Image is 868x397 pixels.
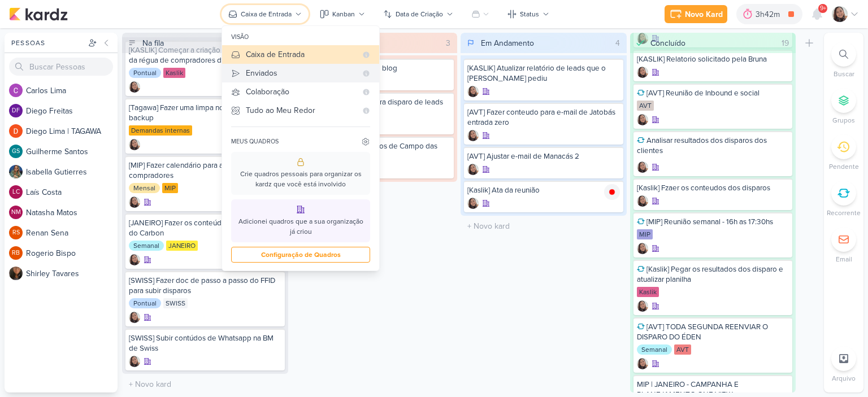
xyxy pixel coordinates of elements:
div: [Kaslik] Pegar os resultados dos disparo e atualizar planilha [637,264,789,285]
div: Enviados [246,67,357,79]
div: Criador(a): Sharlene Khoury [129,254,140,265]
div: Criador(a): Sharlene Khoury [637,114,648,125]
span: 9+ [820,4,826,13]
div: N a t a s h a M a t o s [26,207,118,219]
div: Guilherme Santos [9,145,23,158]
div: 19 [777,37,793,49]
div: Semanal [637,344,672,355]
img: Sharlene Khoury [129,312,140,323]
img: Sharlene Khoury [467,198,479,209]
div: [AVT] Fazer conteudo para e-mail de Jatobás entrada zero [467,107,620,128]
div: [KASLIK] Começar a criação dos conteúdos da régua de compradores de Kaslik [129,45,281,66]
div: Natasha Matos [9,206,23,219]
div: R o g e r i o B i s p o [26,247,118,259]
img: Sharlene Khoury [129,356,140,367]
div: Criador(a): Sharlene Khoury [637,67,648,78]
p: Pendente [829,162,859,172]
button: Caixa de Entrada [222,45,379,64]
div: [KASLIK] Atualizar relatório de leads que o Otávio pediu [467,63,620,84]
img: Sharlene Khoury [467,164,479,175]
div: Adicionei quadros que a sua organização já criou [238,216,363,239]
p: RB [12,250,20,256]
div: Criador(a): Sharlene Khoury [637,243,648,254]
p: Buscar [834,69,854,79]
div: Criador(a): Sharlene Khoury [467,198,479,209]
input: + Novo kard [463,218,624,234]
div: SWISS [163,298,188,308]
div: MIP [637,229,653,239]
button: Enviados [222,64,379,82]
img: Sharlene Khoury [129,254,140,265]
p: Recorrente [827,208,861,218]
div: [SWISS] Fazer doc de passo a passo do FFID para subir disparos [129,276,281,296]
img: Sharlene Khoury [832,6,848,22]
div: Criador(a): Sharlene Khoury [129,197,140,208]
div: Criador(a): Sharlene Khoury [129,312,140,323]
div: D i e g o L i m a | T A G A W A [26,125,118,137]
img: Sharlene Khoury [637,195,648,207]
p: DF [12,108,20,114]
div: Pontual [129,298,161,308]
div: Caixa de Entrada [246,49,357,60]
div: D i e g o F r e i t a s [26,105,118,117]
input: Buscar Pessoas [9,58,113,76]
div: Crie quadros pessoais para organizar os kardz que você está involvido [238,169,363,191]
img: Sharlene Khoury [637,300,648,312]
div: [Tagawa] Fazer uma limpa no notebook, backup [129,103,281,123]
div: L a í s C o s t a [26,186,118,198]
p: Grupos [832,115,855,125]
p: Arquivo [832,373,856,383]
div: Diego Freitas [9,104,23,117]
button: Tudo ao Meu Redor [222,101,379,120]
div: [KASLIK] Relatorio solicitado pela Bruna [637,54,789,64]
div: [AVT] Ajustar e-mail de Manacás 2 [467,151,620,162]
button: Novo Kard [665,5,727,23]
div: 4 [611,37,624,49]
div: visão [222,29,379,45]
img: Shirley Tavares [9,267,23,280]
img: Isabella Gutierres [9,165,23,178]
div: Semanal [129,241,164,251]
div: JANEIRO [166,241,198,251]
img: tracking [604,184,620,200]
div: 3 [441,37,455,49]
div: Demandas internas [129,125,192,136]
img: Sharlene Khoury [129,139,140,150]
div: Rogerio Bispo [9,246,23,260]
div: C a r l o s L i m a [26,85,118,97]
p: Email [836,254,852,264]
div: Analisar resultados dos disparos dos clientes [637,136,789,156]
div: MIP [162,183,178,193]
div: Pontual [129,68,161,78]
img: kardz.app [9,7,68,21]
div: Novo Kard [685,8,723,20]
p: GS [12,149,20,155]
div: [AVT] Reunião de Inbound e social [637,88,789,98]
div: Criador(a): Sharlene Khoury [637,358,648,369]
div: [MIP] Reunião semanal - 16h as 17:30hs [637,217,789,227]
div: Criador(a): Sharlene Khoury [467,86,479,97]
button: Colaboração [222,82,379,101]
div: [Kaslik] Ata da reunião [467,185,620,195]
img: Carlos Lima [9,84,23,97]
div: G u i l h e r m e S a n t o s [26,146,118,158]
p: NM [11,210,21,216]
div: Renan Sena [9,226,23,239]
div: I s a b e l l a G u t i e r r e s [26,166,118,178]
div: Tudo ao Meu Redor [246,104,357,116]
li: Ctrl + F [824,42,863,79]
div: Criador(a): Sharlene Khoury [129,356,140,367]
img: Sharlene Khoury [637,162,648,173]
div: [JANEIRO] Fazer os conteúdos da fase teaser do Carbon [129,218,281,238]
div: Colaboração [246,86,357,98]
div: Kaslik [163,68,185,78]
div: Criador(a): Sharlene Khoury [129,139,140,150]
div: [AVT] TODA SEGUNDA REENVIAR O DISPARO DO ÉDEN [637,322,789,342]
img: Sharlene Khoury [637,358,648,369]
div: Kaslik [637,287,659,297]
img: Sharlene Khoury [637,114,648,125]
img: Sharlene Khoury [129,197,140,208]
img: Sharlene Khoury [467,86,479,97]
input: + Novo kard [124,376,286,392]
div: Criador(a): Sharlene Khoury [637,162,648,173]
